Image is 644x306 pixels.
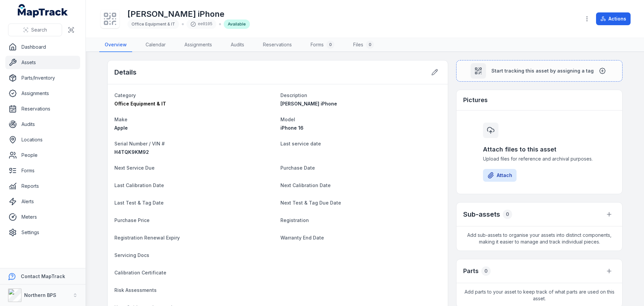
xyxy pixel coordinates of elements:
span: Category [114,92,136,98]
h2: Sub-assets [463,210,500,219]
span: Serial Number / VIN # [114,141,165,146]
span: Start tracking this asset by assigning a tag [491,68,594,74]
span: Next Test & Tag Due Date [280,200,341,206]
h3: Parts [463,266,479,276]
span: Registration [280,217,309,223]
a: Reservations [5,102,80,116]
a: Forms [5,164,80,177]
span: Servicing Docs [114,252,149,258]
span: Risk Assessments [114,287,157,293]
div: 0 [481,266,491,276]
span: [PERSON_NAME] iPhone [280,101,337,106]
span: Last service date [280,141,321,146]
a: Audits [5,118,80,131]
strong: Contact MapTrack [21,273,65,279]
span: Calibration Certificate [114,270,166,275]
span: Purchase Price [114,217,150,223]
a: Reports [5,179,80,193]
h3: Pictures [463,95,488,105]
span: Last Test & Tag Date [114,200,164,206]
span: iPhone 16 [280,125,304,131]
button: Actions [596,12,631,25]
span: Add sub-assets to organise your assets into distinct components, making it easier to manage and t... [457,226,622,251]
span: H4TQK9KM92 [114,149,149,155]
span: Next Calibration Date [280,182,331,188]
a: Reservations [258,38,297,52]
a: Assignments [179,38,217,52]
span: Model [280,117,295,122]
span: Make [114,117,127,122]
span: Search [31,27,47,33]
strong: Northern BPS [24,292,56,298]
a: Alerts [5,195,80,208]
span: Last Calibration Date [114,182,164,188]
span: Apple [114,125,128,131]
button: Attach [483,169,517,182]
a: MapTrack [18,4,68,17]
h1: [PERSON_NAME] iPhone [127,9,250,19]
a: Assignments [5,87,80,100]
span: Description [280,92,307,98]
a: Audits [225,38,250,52]
span: Registration Renewal Expiry [114,235,180,241]
div: 0 [326,41,334,49]
div: 0 [503,210,512,219]
div: 0 [366,41,374,49]
a: Parts/Inventory [5,71,80,85]
button: Start tracking this asset by assigning a tag [456,60,623,82]
a: Files0 [348,38,379,52]
a: Assets [5,56,80,69]
div: Available [224,19,250,29]
span: Office Equipment & IT [131,21,175,27]
a: Settings [5,226,80,239]
a: Calendar [140,38,171,52]
span: Upload files for reference and archival purposes. [483,156,596,162]
button: Search [8,24,62,36]
a: People [5,148,80,162]
span: Next Service Due [114,165,155,171]
span: Warranty End Date [280,235,324,241]
a: Forms0 [305,38,340,52]
span: Office Equipment & IT [114,101,166,106]
h2: Details [114,68,137,77]
h3: Attach files to this asset [483,145,596,154]
a: Meters [5,210,80,224]
span: Purchase Date [280,165,315,171]
a: Locations [5,133,80,146]
a: Dashboard [5,40,80,54]
div: ee0105 [186,19,216,29]
a: Overview [99,38,132,52]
